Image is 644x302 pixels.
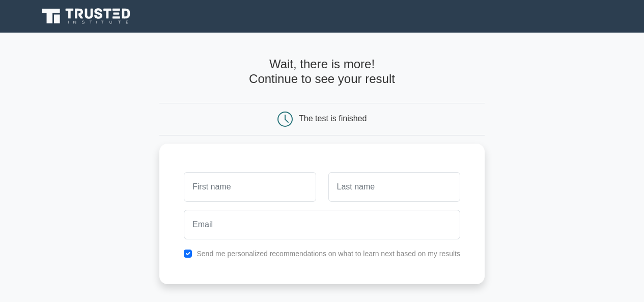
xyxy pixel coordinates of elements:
[299,114,367,123] div: The test is finished
[159,57,485,87] h4: Wait, there is more! Continue to see your result
[328,172,460,202] input: Last name
[197,250,460,258] label: Send me personalized recommendations on what to learn next based on my results
[184,210,460,239] input: Email
[184,172,316,202] input: First name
